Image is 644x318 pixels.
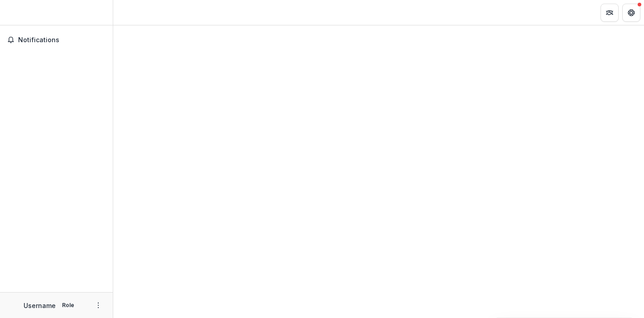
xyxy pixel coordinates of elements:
button: Partners [601,4,619,22]
button: Get Help [622,4,640,22]
button: More [93,300,104,311]
p: Role [59,301,77,309]
span: Notifications [18,36,106,44]
button: Notifications [4,33,109,47]
p: Username [24,301,56,310]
